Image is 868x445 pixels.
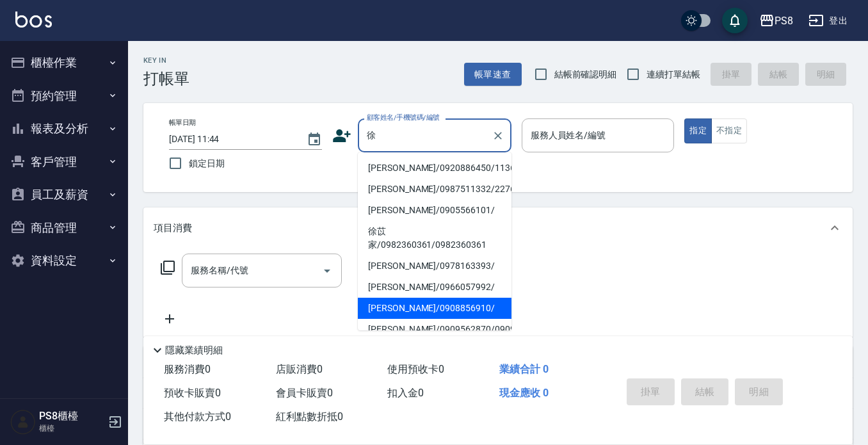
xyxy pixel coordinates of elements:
[143,56,189,65] h2: Key In
[189,157,225,170] span: 鎖定日期
[5,145,123,179] button: 客戶管理
[165,344,223,357] p: 隱藏業績明細
[15,12,52,28] img: Logo
[722,8,748,33] button: save
[387,387,424,399] span: 扣入金 0
[684,118,712,143] button: 指定
[358,179,511,200] li: [PERSON_NAME]/0987511332/22769
[358,319,511,340] li: [PERSON_NAME]/0909562870/0909562870
[5,112,123,145] button: 報表及分析
[154,222,192,235] p: 項目消費
[276,363,323,375] span: 店販消費 0
[317,261,337,281] button: Open
[276,387,333,399] span: 會員卡販賣 0
[276,410,343,423] span: 紅利點數折抵 0
[5,79,123,113] button: 預約管理
[387,363,444,375] span: 使用預收卡 0
[5,178,123,211] button: 員工及薪資
[554,68,617,81] span: 結帳前確認明細
[10,409,36,435] img: Person
[164,363,211,375] span: 服務消費 0
[169,129,294,150] input: YYYY/MM/DD hh:mm
[647,68,700,81] span: 連續打單結帳
[299,124,330,155] button: Choose date, selected date is 2025-09-07
[464,63,522,86] button: 帳單速查
[754,8,798,34] button: PS8
[5,46,123,79] button: 櫃檯作業
[358,158,511,179] li: [PERSON_NAME]/0920886450/11362
[775,13,793,29] div: PS8
[499,387,549,399] span: 現金應收 0
[39,410,104,423] h5: PS8櫃檯
[803,9,853,33] button: 登出
[5,211,123,245] button: 商品管理
[358,298,511,319] li: [PERSON_NAME]/0908856910/
[358,277,511,298] li: [PERSON_NAME]/0966057992/
[358,255,511,277] li: [PERSON_NAME]/0978163393/
[499,363,549,375] span: 業績合計 0
[5,244,123,277] button: 資料設定
[489,127,507,145] button: Clear
[143,207,853,248] div: 項目消費
[169,118,196,127] label: 帳單日期
[164,410,231,423] span: 其他付款方式 0
[39,423,104,434] p: 櫃檯
[711,118,747,143] button: 不指定
[367,113,440,122] label: 顧客姓名/手機號碼/編號
[143,70,189,88] h3: 打帳單
[358,200,511,221] li: [PERSON_NAME]/0905566101/
[358,221,511,255] li: 徐苡家/0982360361/0982360361
[164,387,221,399] span: 預收卡販賣 0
